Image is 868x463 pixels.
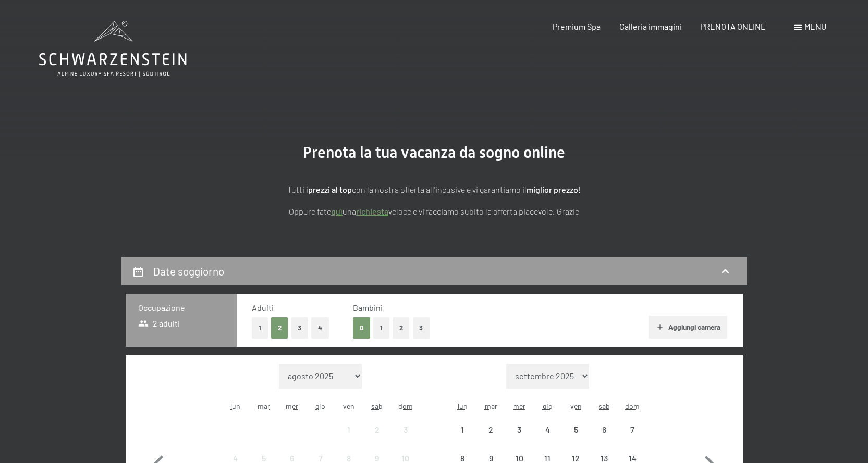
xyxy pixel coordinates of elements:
[230,402,240,410] abbr: lunedì
[343,402,354,410] abbr: venerdì
[315,402,325,410] abbr: giovedì
[513,402,525,410] abbr: mercoledì
[353,303,383,312] span: Bambini
[364,426,390,452] div: 2
[138,318,180,329] span: 2 adulti
[286,402,298,410] abbr: mercoledì
[700,21,766,31] a: PRENOTA ONLINE
[449,426,475,452] div: 1
[533,416,561,444] div: arrivo/check-in non effettuabile
[174,183,695,196] p: Tutti i con la nostra offerta all'incusive e vi garantiamo il !
[619,21,682,31] a: Galleria immagini
[618,416,646,444] div: Sun Sep 07 2025
[373,317,389,339] button: 1
[331,206,343,216] a: quì
[477,416,505,444] div: arrivo/check-in non effettuabile
[371,402,383,410] abbr: sabato
[590,416,618,444] div: arrivo/check-in non effettuabile
[590,416,618,444] div: Sat Sep 06 2025
[392,426,418,452] div: 3
[553,21,601,31] a: Premium Spa
[291,317,309,339] button: 3
[271,317,288,339] button: 2
[413,317,430,339] button: 3
[174,205,695,218] p: Oppure fate una veloce e vi facciamo subito la offerta piacevole. Grazie
[363,416,391,444] div: arrivo/check-in non effettuabile
[335,416,363,444] div: Fri Aug 01 2025
[356,206,388,216] a: richiesta
[598,402,610,410] abbr: sabato
[561,416,590,444] div: arrivo/check-in non effettuabile
[506,426,532,452] div: 3
[448,416,476,444] div: arrivo/check-in non effettuabile
[363,416,391,444] div: Sat Aug 02 2025
[505,416,533,444] div: Wed Sep 03 2025
[561,416,590,444] div: Fri Sep 05 2025
[353,317,370,339] button: 0
[391,416,419,444] div: arrivo/check-in non effettuabile
[563,426,589,452] div: 5
[570,402,582,410] abbr: venerdì
[153,265,224,278] h2: Date soggiorno
[311,317,329,339] button: 4
[308,184,352,194] strong: prezzi al top
[527,184,578,194] strong: miglior prezzo
[398,402,413,410] abbr: domenica
[534,426,560,452] div: 4
[448,416,476,444] div: Mon Sep 01 2025
[303,143,565,161] span: Prenota la tua vacanza da sogno online
[336,426,362,452] div: 1
[138,302,224,314] h3: Occupazione
[649,316,727,339] button: Aggiungi camera
[393,317,410,339] button: 2
[543,402,553,410] abbr: giovedì
[391,416,419,444] div: Sun Aug 03 2025
[252,303,274,312] span: Adulti
[335,416,363,444] div: arrivo/check-in non effettuabile
[458,402,468,410] abbr: lunedì
[505,416,533,444] div: arrivo/check-in non effettuabile
[478,426,504,452] div: 2
[533,416,561,444] div: Thu Sep 04 2025
[591,426,617,452] div: 6
[618,416,646,444] div: arrivo/check-in non effettuabile
[477,416,505,444] div: Tue Sep 02 2025
[625,402,640,410] abbr: domenica
[619,426,645,452] div: 7
[485,402,497,410] abbr: martedì
[804,21,826,31] span: Menu
[252,317,268,339] button: 1
[258,402,270,410] abbr: martedì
